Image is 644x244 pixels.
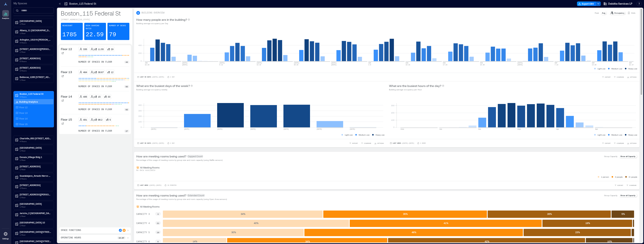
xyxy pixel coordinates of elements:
[136,198,227,201] p: Percentage of the usage of meeting rooms by group size and room capacity (using Open Area sensors)
[83,118,87,121] p: 491
[20,32,51,35] p: 1 Floor
[142,11,164,14] p: BUILDING OVERVIEW
[605,142,611,144] span: EXPORT
[93,71,94,74] p: /
[136,231,150,234] text: CAPACITY 5
[93,95,94,98] p: /
[20,137,51,140] p: Charlotte_650 [STREET_ADDRESS][PERSON_NAME]
[611,67,622,70] p: Medium use
[20,233,51,236] p: 1 Floor
[391,104,394,107] tspan: 300
[595,11,599,14] p: Peak
[517,62,523,64] text: [DATE]
[151,128,156,130] text: [DATE]
[403,213,408,215] text: 35 %
[136,22,190,25] p: Building average occupancy per Day
[444,222,448,224] text: 41 %
[20,149,51,152] p: 1 Floor
[478,128,481,130] text: 8am
[193,240,197,243] text: 14 %
[19,106,28,109] p: Floor 12
[350,128,355,130] text: [DATE]
[182,64,188,66] text: [DATE]
[602,1,634,7] button: Deloitte Services LP
[615,175,623,178] p: 2 people
[138,104,142,106] tspan: 400
[145,62,148,64] text: JUN
[136,84,190,88] p: What are the busiest days of the week?
[141,60,142,62] tspan: 0
[78,61,112,64] p: number of spaces on floor
[93,48,94,51] p: /
[629,184,637,186] span: COMPARE
[368,64,371,66] text: 3-9
[20,69,51,72] p: 3 Floors
[20,60,51,63] p: 5 Floors
[138,110,142,112] tspan: 300
[443,62,446,64] text: AUG
[480,62,483,64] text: AUG
[111,71,113,74] p: 12
[598,67,605,70] p: Light use
[20,92,51,95] p: Boston_115 Federal St
[19,111,28,114] p: Floor 13
[439,128,442,130] text: 4am
[138,121,142,123] tspan: 100
[20,41,51,44] p: 4 Floors
[348,141,359,145] button: EXPORT
[376,133,385,136] p: Heavy use
[119,236,124,239] p: 8a - 6p
[20,224,51,227] p: 1 Floor
[391,119,394,121] tspan: 100
[78,85,112,88] p: number of spaces on floor
[331,64,337,66] text: [DATE]
[170,76,175,78] p: 1 Day
[617,76,624,78] span: COMPARE
[250,128,256,130] text: [DATE]
[61,9,129,17] p: Boston_115 Federal St
[20,159,51,162] p: 1 Floor
[2,238,9,240] p: Settings
[547,213,552,215] text: 26 %
[20,140,51,143] p: 4 Floors
[1,229,10,241] a: Settings
[61,18,129,21] p: [STREET_ADDRESS][US_STATE]
[20,79,51,82] p: 1 Floor
[608,2,632,6] span: Deloitte Services LP
[136,240,150,243] text: CAPACITY 6
[167,184,176,186] p: 15 minutes
[61,94,72,99] p: Floor 14
[614,183,624,187] button: EXPORT
[61,47,72,51] p: Floor 12
[629,175,637,178] p: 3+ people
[20,215,51,218] p: 1 Floor
[389,141,415,145] button: Last Week |[DATE]-[DATE]
[480,64,485,66] text: 24-30
[389,84,441,88] p: What are the busiest hours of the day?
[83,71,87,74] p: 464
[136,193,186,198] p: How are meeting rooms being used?
[359,133,370,136] p: Medium use
[257,64,261,66] text: 13-19
[20,221,51,224] p: [GEOGRAPHIC_DATA] 10
[187,194,205,197] span: Extended Count
[61,236,81,239] p: Operating Hours
[620,155,635,158] p: Show all Capacity
[20,76,51,79] p: Bellevue_1285 [STREET_ADDRESS]
[629,62,632,64] text: SEP
[241,213,245,215] text: 34 %
[231,231,236,234] text: 30 %
[443,64,447,66] text: 17-23
[345,133,353,136] p: Light use
[19,123,28,126] p: Floor 15
[111,48,113,51] p: 29
[13,1,54,5] p: My Spaces
[136,222,150,225] text: CAPACITY 4
[555,64,558,66] text: 7-13
[19,100,38,103] p: Building Analytics
[630,76,637,78] span: OPTIONS
[20,95,51,98] p: 4 Floors
[601,175,609,178] p: 1 person
[187,155,203,158] span: Capped Count
[628,67,637,70] p: Heavy use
